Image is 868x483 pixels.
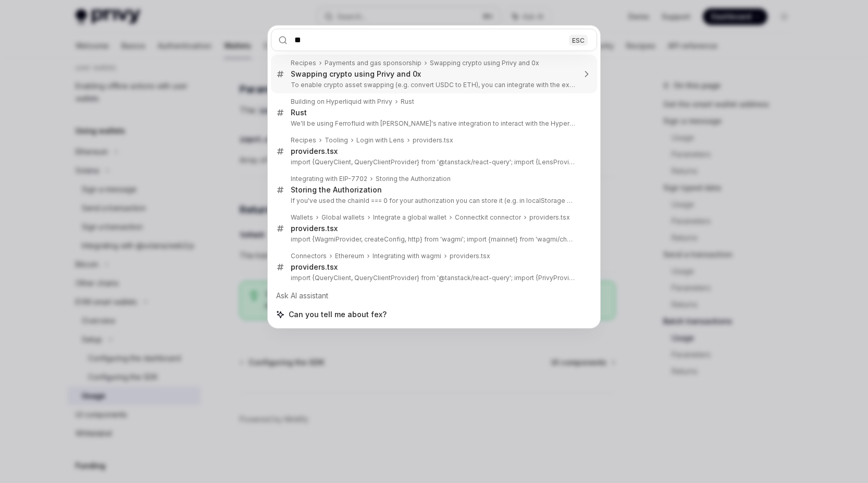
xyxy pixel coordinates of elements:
div: Payments and gas sponsorship [325,59,421,67]
p: We'll be using Ferrofluid with [PERSON_NAME]'s native integration to interact with the Hyperliqui... [291,119,575,128]
p: import {WagmiProvider, createConfig, http} from 'wagmi'; import {mainnet} from 'wagmi/chains'; impor [291,235,575,244]
div: Swapping crypto using Privy and 0x [291,69,421,79]
div: Tooling [325,136,348,144]
div: providers.tsx [450,252,490,260]
p: To enable crypto asset swapping (e.g. convert USDC to ETH), you can integrate with the exchange of y [291,81,575,89]
div: providers.tsx [291,262,338,272]
div: Building on Hyperliquid with Privy [291,98,392,106]
div: Storing the Authorization [376,175,451,183]
div: Rust [291,108,307,117]
div: Integrating with EIP-7702 [291,175,367,183]
div: Ask AI assistant [271,286,597,305]
p: If you've used the chainId === 0 for your authorization you can store it (e.g. in localStorage or DB [291,197,575,205]
div: Recipes [291,136,316,144]
div: Swapping crypto using Privy and 0x [430,59,539,67]
div: providers.tsx [291,224,338,233]
div: Storing the Authorization [291,185,382,195]
div: Global wallets [321,213,365,222]
div: Connectkit connector [455,213,521,222]
div: Connectors [291,252,327,260]
div: Integrating with wagmi [373,252,441,260]
div: providers.tsx [413,136,453,144]
div: Rust [401,98,414,106]
div: Login with Lens [356,136,404,144]
div: Ethereum [335,252,364,260]
p: import {QueryClient, QueryClientProvider} from '@tanstack/react-query'; import {LensProvider, Public [291,158,575,166]
div: ESC [569,34,588,45]
div: providers.tsx [529,213,570,222]
div: Recipes [291,59,316,67]
span: Can you tell me about fex? [289,309,387,320]
p: import {QueryClient, QueryClientProvider} from '@tanstack/react-query'; import {PrivyProvider} from [291,274,575,282]
div: Integrate a global wallet [373,213,447,222]
div: providers.tsx [291,147,338,156]
div: Wallets [291,213,313,222]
